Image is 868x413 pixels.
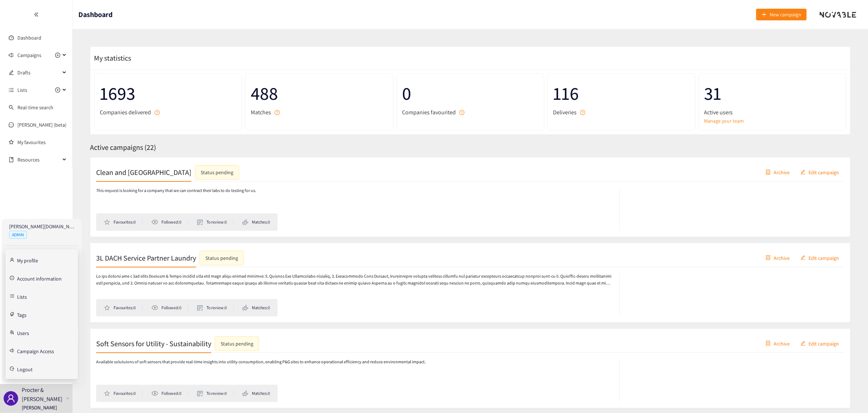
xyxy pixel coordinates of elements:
[766,341,771,347] span: container
[801,341,806,347] span: edit
[17,329,29,336] a: Users
[100,108,151,117] span: Companies delivered
[17,65,60,80] span: Drafts
[96,338,211,348] h2: Soft Sensors for Utility - Sustainability
[9,222,74,230] p: [PERSON_NAME][DOMAIN_NAME][EMAIL_ADDRESS][DOMAIN_NAME]
[808,339,839,347] span: Edit campaign
[17,311,26,318] a: Tags
[808,254,839,262] span: Edit campaign
[17,48,41,62] span: Campaigns
[242,304,270,311] li: Matches: 0
[90,143,156,152] span: Active campaigns ( 22 )
[22,404,57,412] p: [PERSON_NAME]
[704,108,733,117] span: Active users
[17,347,54,354] a: Campaign Access
[770,11,801,19] span: New campaign
[402,108,456,117] span: Companies favourited
[242,219,270,225] li: Matches: 0
[17,152,60,167] span: Resources
[17,135,67,150] a: My favourites
[90,243,851,323] a: 3L DACH Service Partner LaundryStatus pendingcontainerArchiveeditEdit campaignLo ips dolorsi ame ...
[766,255,771,261] span: container
[17,34,41,41] a: Dashboard
[795,252,844,263] button: editEdit campaign
[96,273,612,287] p: Lo ips dolorsi ame c 3ad elits Doeiusm & Tempo incidid utla etd magn aliqu enimad minimve: 5. Qui...
[197,390,234,397] li: To review: 0
[55,53,60,58] span: plus-circle
[795,166,844,178] button: editEdit campaign
[9,53,14,58] span: sound
[756,9,807,20] button: plusNew campaign
[104,219,143,225] li: Favourites: 0
[553,79,689,108] span: 116
[90,328,851,408] a: Soft Sensors for Utility - SustainabilityStatus pendingcontainerArchiveeditEdit campaignAvailable...
[762,12,767,18] span: plus
[17,293,27,299] a: Lists
[801,169,806,175] span: edit
[808,168,839,176] span: Edit campaign
[580,110,585,115] span: question-circle
[34,12,39,17] span: double-left
[9,87,14,93] span: unordered-list
[197,304,234,311] li: To review: 0
[151,390,188,397] li: Followed: 0
[242,390,270,397] li: Matches: 0
[22,385,63,404] p: Procter & [PERSON_NAME]
[151,304,188,311] li: Followed: 0
[104,390,143,397] li: Favourites: 0
[104,304,143,311] li: Favourites: 0
[221,339,253,347] div: Status pending
[459,110,464,115] span: question-circle
[17,83,27,97] span: Lists
[760,166,795,178] button: containerArchive
[774,168,790,176] span: Archive
[795,338,844,349] button: editEdit campaign
[275,110,280,115] span: question-circle
[704,79,841,108] span: 31
[90,53,131,63] span: My statistics
[17,367,33,372] span: Logout
[96,167,191,177] h2: Clean and [GEOGRAPHIC_DATA]
[205,254,238,262] div: Status pending
[90,157,851,237] a: Clean and [GEOGRAPHIC_DATA]Status pendingcontainerArchiveeditEdit campaignThis request is looking...
[801,255,806,261] span: edit
[201,168,233,176] div: Status pending
[17,257,38,263] a: My profile
[774,339,790,347] span: Archive
[402,79,539,108] span: 0
[251,108,271,117] span: Matches
[155,110,160,115] span: question-circle
[96,187,256,194] p: This request is looking for a company that we can contract their labs to do testing for us.
[197,219,234,225] li: To review: 0
[17,275,62,281] a: Account information
[55,87,60,93] span: plus-circle
[774,254,790,262] span: Archive
[760,338,795,349] button: containerArchive
[9,157,14,162] span: book
[766,169,771,175] span: container
[7,394,15,403] span: user
[832,378,868,413] iframe: Chat Widget
[704,117,841,125] a: Manage your team
[251,79,387,108] span: 488
[553,108,577,117] span: Deliveries
[96,359,426,365] p: Available solutuions of soft sensors that provide real-time insights into utility consumption, en...
[96,253,196,263] h2: 3L DACH Service Partner Laundry
[9,231,27,239] span: ADMIN
[17,122,66,128] a: [PERSON_NAME] (beta)
[100,79,236,108] span: 1693
[10,367,14,371] span: logout
[17,104,53,111] a: Real-time search
[760,252,795,263] button: containerArchive
[151,219,188,225] li: Followed: 0
[9,70,14,75] span: edit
